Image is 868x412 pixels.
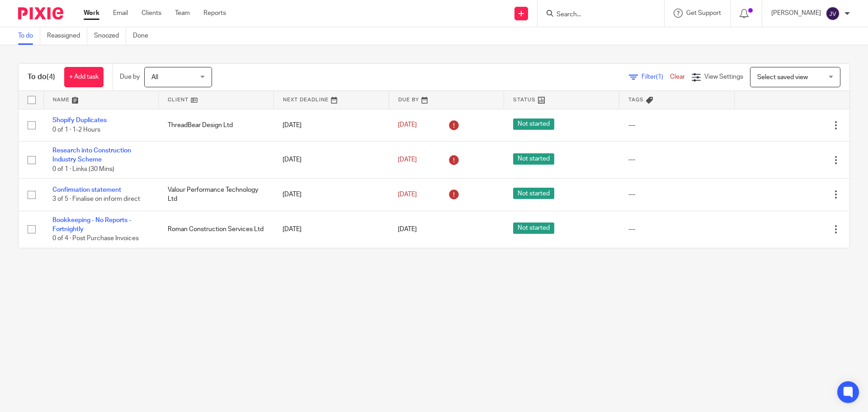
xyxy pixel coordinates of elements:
td: Roman Construction Services Ltd [159,211,274,248]
td: [DATE] [274,109,389,141]
div: --- [628,225,726,234]
a: + Add task [64,67,104,87]
a: Reassigned [47,27,87,45]
p: Due by [120,72,140,81]
a: Confirmation statement [52,187,121,193]
a: Snoozed [94,27,126,45]
td: [DATE] [274,141,389,178]
span: Not started [513,153,554,165]
span: Tags [628,97,644,102]
td: [DATE] [274,179,389,211]
span: [DATE] [398,226,417,232]
span: [DATE] [398,122,417,128]
h1: To do [28,72,55,82]
span: 0 of 1 · 1-2 Hours [52,127,100,133]
span: All [151,74,158,81]
td: ThreadBear Design Ltd [159,109,274,141]
span: [DATE] [398,191,417,198]
span: 0 of 4 · Post Purchase Invoices [52,235,139,242]
a: Research into Construction Industry Scheme [52,147,131,163]
span: Not started [513,223,554,234]
input: Search [556,11,637,19]
a: Team [175,9,190,18]
span: 3 of 5 · Finalise on inform direct [52,196,140,202]
span: (1) [656,74,663,80]
span: Not started [513,118,554,130]
span: Get Support [686,10,721,16]
img: svg%3E [826,6,840,21]
td: [DATE] [274,211,389,248]
span: 0 of 1 · Links (30 Mins) [52,166,114,172]
span: (4) [47,73,55,81]
a: Email [113,9,128,18]
span: [DATE] [398,156,417,163]
span: Not started [513,188,554,199]
a: Clients [142,9,161,18]
span: Filter [642,74,670,80]
div: --- [628,190,726,199]
div: --- [628,121,726,130]
a: Reports [203,9,226,18]
img: Pixie [18,7,63,19]
span: View Settings [704,74,743,80]
a: Shopify Duplicates [52,117,107,123]
p: [PERSON_NAME] [771,9,821,18]
a: To do [18,27,40,45]
a: Work [84,9,99,18]
a: Clear [670,74,685,80]
span: Select saved view [757,74,808,81]
div: --- [628,155,726,164]
td: Valour Performance Technology Ltd [159,179,274,211]
a: Bookkeeping - No Reports - Fortnightly [52,217,131,232]
a: Done [133,27,155,45]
